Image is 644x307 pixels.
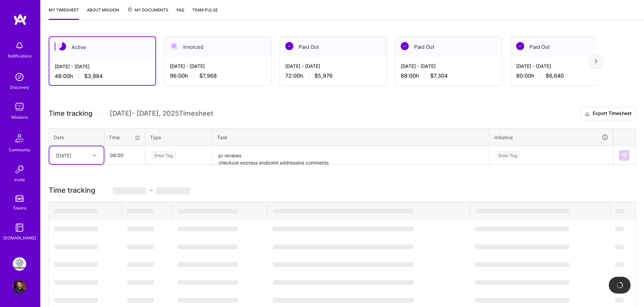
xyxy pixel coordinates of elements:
img: loading [616,282,623,289]
h3: Time tracking [49,186,636,194]
div: Paid Out [511,37,617,57]
a: My timesheet [49,6,79,20]
span: ‌ [475,244,569,249]
div: [DOMAIN_NAME] [3,234,36,241]
img: discovery [13,70,26,84]
div: 96:00 h [170,72,266,79]
div: 88:00 h [401,72,497,79]
th: Date [49,128,104,146]
span: ‌ [273,209,414,214]
span: Team Pulse [192,7,218,12]
img: guide book [13,221,26,234]
span: ‌ [178,262,238,267]
div: Enter Tag [495,150,520,160]
div: Community [9,146,30,153]
img: Community [11,130,28,146]
span: ‌ [178,280,238,285]
span: ‌ [127,280,154,285]
img: User Avatar [13,280,26,294]
span: ‌ [475,280,569,285]
div: Missions [11,114,28,121]
span: ‌ [54,298,98,303]
i: icon Download [585,110,590,117]
span: ‌ [178,209,238,214]
span: ‌ [273,227,414,231]
span: ‌ [475,298,569,303]
span: $7,304 [430,72,448,79]
span: ‌ [127,262,154,267]
span: $7,968 [199,72,217,79]
img: right [595,59,597,64]
span: $6,640 [546,72,564,79]
div: Active [49,37,155,57]
img: Paid Out [401,42,409,50]
div: 80:00 h [516,72,612,79]
a: My Documents [127,6,168,20]
img: Submit [622,153,627,158]
span: $5,976 [314,72,333,79]
div: Invite [14,176,25,183]
img: Active [58,42,66,50]
span: ‌ [54,280,98,285]
span: ‌ [476,209,569,214]
span: ‌ [178,244,238,249]
div: Enter Tag [151,150,176,160]
a: Team Pulse [192,6,218,20]
button: Export Timesheet [580,107,636,120]
div: [DATE] - [DATE] [170,63,266,70]
span: ‌ [54,244,98,249]
span: ‌ [127,209,154,214]
div: [DATE] - [DATE] [55,63,150,70]
span: My Documents [127,6,168,14]
div: Tokens [13,204,27,212]
span: [DATE] - [DATE] , 2025 Timesheet [110,109,213,118]
img: bell [13,39,26,52]
span: ‌ [127,298,154,303]
span: ‌ [615,244,624,249]
div: 72:00 h [285,72,381,79]
i: icon Chevron [93,154,96,157]
th: Type [145,128,212,146]
span: ‌ [113,187,146,194]
span: ‌ [615,262,624,267]
img: tokens [15,195,23,202]
img: Paid Out [516,42,524,50]
span: ‌ [475,227,569,231]
span: ‌ [475,262,569,267]
span: ‌ [178,227,238,231]
a: About Mission [87,6,119,20]
div: Notifications [8,52,32,60]
span: ‌ [127,244,154,249]
th: Task [212,128,490,146]
img: teamwork [13,100,26,114]
div: Paid Out [280,37,387,57]
div: [DATE] - [DATE] [516,63,612,70]
div: Invoiced [164,37,271,57]
a: PepsiCo: SodaStream Intl. 2024 AOP [11,257,28,271]
span: ‌ [273,244,414,249]
span: ‌ [273,262,414,267]
span: ‌ [273,280,414,285]
span: ‌ [615,227,624,231]
div: Time [109,134,140,141]
div: [DATE] [56,152,71,159]
img: PepsiCo: SodaStream Intl. 2024 AOP [13,257,26,271]
span: ‌ [54,227,98,231]
span: ‌ [54,262,98,267]
img: Invoiced [170,42,178,50]
img: logo [13,13,27,26]
span: ‌ [54,209,98,214]
span: ‌ [273,298,414,303]
div: Discovery [10,84,29,91]
div: [DATE] - [DATE] [401,63,497,70]
a: FAQ [177,6,184,20]
div: Paid Out [395,37,502,57]
span: - [113,186,190,194]
span: ‌ [127,227,154,231]
div: [DATE] - [DATE] [285,63,381,70]
div: Initiative [494,133,608,141]
input: HH:MM [105,146,145,164]
span: ‌ [615,298,624,303]
img: Paid Out [285,42,293,50]
span: $3,984 [84,73,103,80]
